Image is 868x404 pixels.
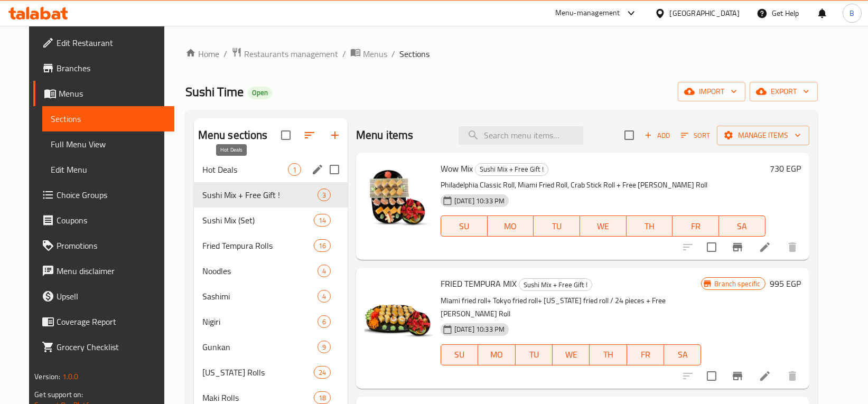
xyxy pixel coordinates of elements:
div: Maki Rolls [202,391,314,404]
span: Sushi Time [185,80,244,104]
a: Edit Restaurant [33,30,174,55]
div: items [318,315,331,328]
button: TU [534,215,580,237]
div: California Rolls [202,366,314,379]
span: MO [492,219,530,234]
a: Grocery Checklist [33,334,174,360]
span: Get support on: [34,388,83,401]
a: Menu disclaimer [33,258,174,284]
div: Gunkan9 [194,334,348,360]
span: Branch specific [710,279,764,289]
span: Fried Tempura Rolls [202,239,314,252]
a: Promotions [33,233,174,258]
span: B [850,7,854,19]
button: FR [627,344,664,365]
span: Sushi Mix + Free Gift ! [519,279,592,291]
button: TH [627,215,673,237]
span: Wow Mix [441,161,473,176]
span: WE [557,347,585,362]
nav: breadcrumb [185,47,818,61]
div: Sushi Mix (Set) [202,214,314,227]
span: Sashimi [202,290,318,303]
a: Edit menu item [759,370,771,382]
span: 4 [318,266,330,276]
span: Select all sections [275,124,297,146]
span: 1 [288,165,301,175]
div: items [314,391,331,404]
button: delete [780,363,805,389]
a: Sections [42,106,174,131]
span: TH [631,219,669,234]
span: Add item [640,127,674,144]
h2: Menu sections [198,127,268,143]
div: [US_STATE] Rolls24 [194,360,348,385]
button: MO [478,344,515,365]
span: Gunkan [202,341,318,353]
span: FRIED TEMPURA MIX [441,276,517,292]
span: WE [584,219,622,234]
button: FR [673,215,719,237]
button: SU [441,344,478,365]
span: Choice Groups [57,189,165,201]
button: MO [488,215,534,237]
div: items [314,239,331,252]
div: Menu-management [555,7,620,20]
span: Sort sections [297,123,322,148]
button: Branch-specific-item [725,363,750,389]
span: Sushi Mix + Free Gift ! [202,189,318,201]
span: TH [594,347,622,362]
button: SU [441,215,488,237]
a: Coverage Report [33,309,174,334]
div: Sushi Mix (Set)14 [194,208,348,233]
li: / [391,48,395,60]
span: FR [631,347,660,362]
span: Version: [34,370,60,383]
button: import [678,82,745,101]
li: / [342,48,346,60]
span: TU [520,347,548,362]
p: Miami fried roll+ Tokyo fried roll+ [US_STATE] fried roll / 24 pieces + Free [PERSON_NAME] Roll [441,294,702,321]
button: delete [780,234,805,260]
span: Select to update [701,236,723,258]
li: / [223,48,227,60]
p: Philadelphia Classic Roll, Miami Fried Roll, Crab Stick Roll + Free [PERSON_NAME] Roll [441,178,766,192]
a: Menus [350,47,387,61]
span: TU [538,219,576,234]
span: Sections [51,112,165,125]
button: Sort [678,127,713,144]
span: [DATE] 10:33 PM [450,324,509,334]
span: import [686,85,737,98]
div: Hot Deals1edit [194,157,348,182]
span: Menus [363,48,387,60]
a: Restaurants management [231,47,338,61]
span: Add [643,129,671,142]
a: Full Menu View [42,131,174,157]
span: 18 [314,393,330,403]
span: 3 [318,190,330,200]
span: Hot Deals [202,163,288,176]
span: SU [445,347,474,362]
span: 14 [314,215,330,226]
button: Manage items [717,126,809,145]
span: Select section [618,124,640,146]
span: FR [677,219,715,234]
span: SA [723,219,761,234]
span: Menu disclaimer [57,265,165,277]
div: [GEOGRAPHIC_DATA] [670,7,740,19]
div: Open [248,87,272,99]
button: Add [640,127,674,144]
span: Open [248,88,272,97]
span: 4 [318,292,330,302]
span: 1.0.0 [62,370,79,383]
span: Sort items [674,127,717,144]
span: [US_STATE] Rolls [202,366,314,379]
div: items [314,366,331,379]
img: Wow Mix [365,161,432,229]
div: items [314,214,331,227]
span: Restaurants management [244,48,338,60]
span: Coverage Report [57,315,165,328]
div: Fried Tempura Rolls16 [194,233,348,258]
div: Noodles4 [194,258,348,284]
